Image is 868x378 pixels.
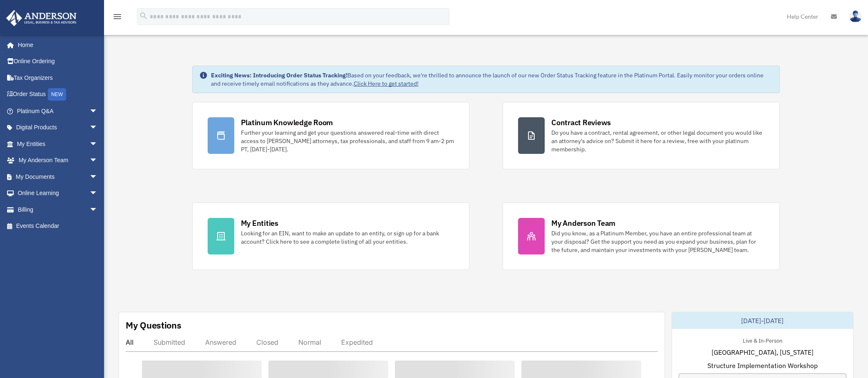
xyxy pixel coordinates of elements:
[6,152,110,169] a: My Anderson Teamarrow_drop_down
[707,361,818,371] span: Structure Implementation Workshop
[551,128,764,153] div: Do you have a contract, rental agreement, or other legal document you would like an attorney's ad...
[298,338,321,346] div: Normal
[241,218,278,228] div: My Entities
[126,338,134,346] div: All
[672,312,853,329] div: [DATE]-[DATE]
[6,218,110,235] a: Events Calendar
[211,72,347,79] strong: Exciting News: Introducing Order Status Tracking!
[205,338,236,346] div: Answered
[6,37,106,53] a: Home
[89,185,106,202] span: arrow_drop_down
[192,102,469,169] a: Platinum Knowledge Room Further your learning and get your questions answered real-time with dire...
[89,152,106,169] span: arrow_drop_down
[241,117,333,128] div: Platinum Knowledge Room
[712,347,813,357] span: [GEOGRAPHIC_DATA], [US_STATE]
[192,203,469,270] a: My Entities Looking for an EIN, want to make an update to an entity, or sign up for a bank accoun...
[6,86,110,103] a: Order StatusNEW
[241,229,454,246] div: Looking for an EIN, want to make an update to an entity, or sign up for a bank account? Click her...
[48,88,66,101] div: NEW
[6,53,110,70] a: Online Ordering
[849,10,862,22] img: User Pic
[503,203,780,270] a: My Anderson Team Did you know, as a Platinum Member, you have an entire professional team at your...
[6,119,110,136] a: Digital Productsarrow_drop_down
[112,15,122,22] a: menu
[551,117,611,128] div: Contract Reviews
[341,338,373,346] div: Expedited
[4,10,79,26] img: Anderson Advisors Platinum Portal
[89,201,106,218] span: arrow_drop_down
[503,102,780,169] a: Contract Reviews Do you have a contract, rental agreement, or other legal document you would like...
[211,71,773,88] div: Based on your feedback, we're thrilled to announce the launch of our new Order Status Tracking fe...
[126,319,181,331] div: My Questions
[6,168,110,185] a: My Documentsarrow_drop_down
[112,12,122,22] i: menu
[89,103,106,120] span: arrow_drop_down
[89,136,106,153] span: arrow_drop_down
[6,201,110,218] a: Billingarrow_drop_down
[154,338,185,346] div: Submitted
[241,128,454,153] div: Further your learning and get your questions answered real-time with direct access to [PERSON_NAM...
[6,185,110,202] a: Online Learningarrow_drop_down
[551,218,615,228] div: My Anderson Team
[551,229,764,254] div: Did you know, as a Platinum Member, you have an entire professional team at your disposal? Get th...
[139,11,148,20] i: search
[6,69,110,86] a: Tax Organizers
[6,136,110,152] a: My Entitiesarrow_drop_down
[354,80,419,87] a: Click Here to get started!
[6,103,110,119] a: Platinum Q&Aarrow_drop_down
[736,336,789,344] div: Live & In-Person
[89,119,106,136] span: arrow_drop_down
[89,168,106,185] span: arrow_drop_down
[256,338,278,346] div: Closed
